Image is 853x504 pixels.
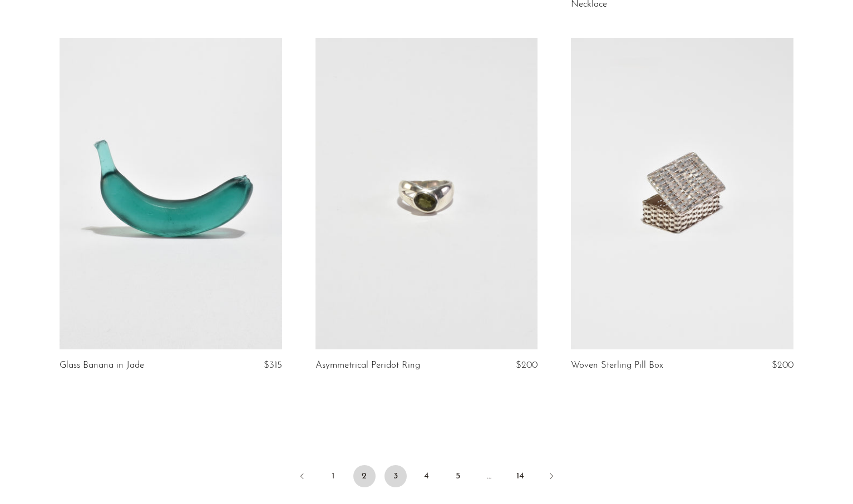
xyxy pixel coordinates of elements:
a: 5 [447,465,469,487]
a: 2 [353,465,376,487]
span: $315 [264,360,282,370]
span: 3 [384,465,407,487]
a: Glass Banana in Jade [60,360,144,370]
a: Previous [291,465,313,490]
a: 14 [509,465,531,487]
span: $200 [516,360,538,370]
a: Next [540,465,563,490]
span: … [478,465,500,487]
a: Woven Sterling Pill Box [571,360,663,370]
span: $200 [772,360,793,370]
a: 4 [416,465,438,487]
a: Asymmetrical Peridot Ring [315,360,420,370]
a: 1 [322,465,344,487]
